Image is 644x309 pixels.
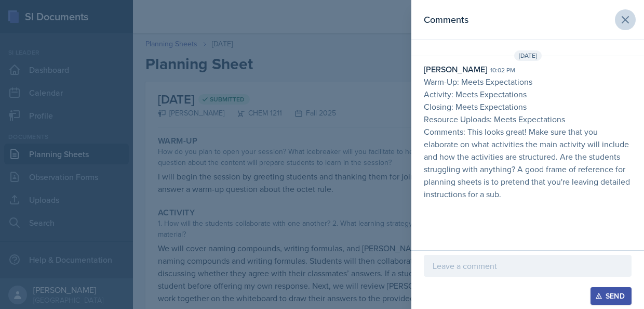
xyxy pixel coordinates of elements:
div: 10:02 pm [490,66,515,75]
div: [PERSON_NAME] [424,63,487,75]
p: Warm-Up: Meets Expectations [424,75,632,88]
p: Activity: Meets Expectations [424,88,632,100]
button: Send [591,287,632,305]
h2: Comments [424,12,468,27]
span: [DATE] [514,50,542,61]
p: Closing: Meets Expectations [424,100,632,113]
p: Comments: This looks great! Make sure that you elaborate on what activities the main activity wil... [424,125,632,200]
p: Resource Uploads: Meets Expectations [424,113,632,125]
div: Send [597,292,625,300]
